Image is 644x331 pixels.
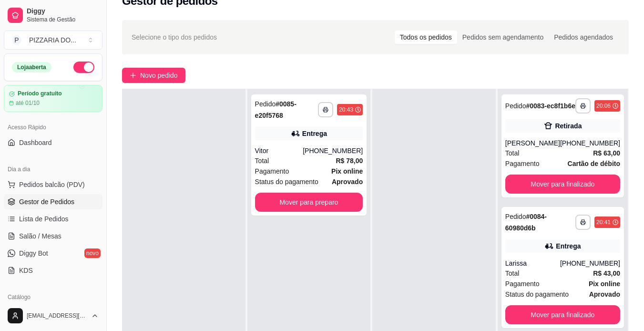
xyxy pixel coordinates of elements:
[332,178,363,186] strong: aprovado
[505,268,520,279] span: Total
[560,259,620,268] div: [PHONE_NUMBER]
[556,241,581,251] div: Entrega
[4,246,102,261] a: Diggy Botnovo
[4,263,102,278] a: KDS
[505,148,520,158] span: Total
[4,211,102,227] a: Lista de Pedidos
[505,305,620,324] button: Mover para finalizado
[4,194,102,209] a: Gestor de Pedidos
[568,160,620,167] strong: Cartão de débito
[596,218,611,226] div: 20:41
[18,90,62,97] article: Período gratuito
[395,31,457,44] div: Todos os pedidos
[549,31,618,44] div: Pedidos agendados
[4,4,102,27] a: DiggySistema de Gestão
[29,35,76,45] div: PIZZARIA DO ...
[122,68,185,83] button: Novo pedido
[27,16,99,23] span: Sistema de Gestão
[560,138,620,148] div: [PHONE_NUMBER]
[255,146,303,155] div: Vitor
[132,32,217,42] span: Selecione o tipo dos pedidos
[4,290,102,305] div: Catálogo
[589,290,620,298] strong: aprovado
[505,175,620,194] button: Mover para finalizado
[19,197,74,207] span: Gestor de Pedidos
[16,99,40,107] article: até 01/10
[27,312,87,320] span: [EMAIL_ADDRESS][DOMAIN_NAME]
[589,280,620,288] strong: Pix online
[19,180,85,189] span: Pedidos balcão (PDV)
[12,62,51,72] div: Loja aberta
[331,167,363,175] strong: Pix online
[4,135,102,150] a: Dashboard
[593,269,620,277] strong: R$ 43,00
[339,106,353,114] div: 20:43
[505,213,526,220] span: Pedido
[19,266,33,275] span: KDS
[255,100,276,108] span: Pedido
[130,72,136,79] span: plus
[4,304,102,327] button: [EMAIL_ADDRESS][DOMAIN_NAME]
[505,289,569,300] span: Status do pagamento
[555,121,582,131] div: Retirada
[505,259,560,268] div: Larissa
[73,62,94,73] button: Alterar Status
[303,146,363,155] div: [PHONE_NUMBER]
[596,102,611,110] div: 20:06
[255,193,363,212] button: Mover para preparo
[19,138,52,147] span: Dashboard
[12,35,21,45] span: P
[255,100,296,119] strong: # 0085-e20f5768
[27,7,99,16] span: Diggy
[505,279,540,289] span: Pagamento
[4,228,102,244] a: Salão / Mesas
[302,129,327,138] div: Entrega
[457,31,549,44] div: Pedidos sem agendamento
[255,166,289,176] span: Pagamento
[4,162,102,177] div: Dia a dia
[336,157,363,165] strong: R$ 78,00
[140,70,178,81] span: Novo pedido
[255,155,269,166] span: Total
[255,176,318,187] span: Status do pagamento
[505,102,526,110] span: Pedido
[19,214,69,224] span: Lista de Pedidos
[19,231,61,241] span: Salão / Mesas
[4,177,102,192] button: Pedidos balcão (PDV)
[526,102,575,110] strong: # 0083-ec8f1b6e
[505,213,547,232] strong: # 0084-60980d6b
[4,120,102,135] div: Acesso Rápido
[19,248,48,258] span: Diggy Bot
[505,158,540,169] span: Pagamento
[4,31,102,50] button: Select a team
[593,149,620,157] strong: R$ 63,00
[505,138,560,148] div: [PERSON_NAME]
[4,85,102,112] a: Período gratuitoaté 01/10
